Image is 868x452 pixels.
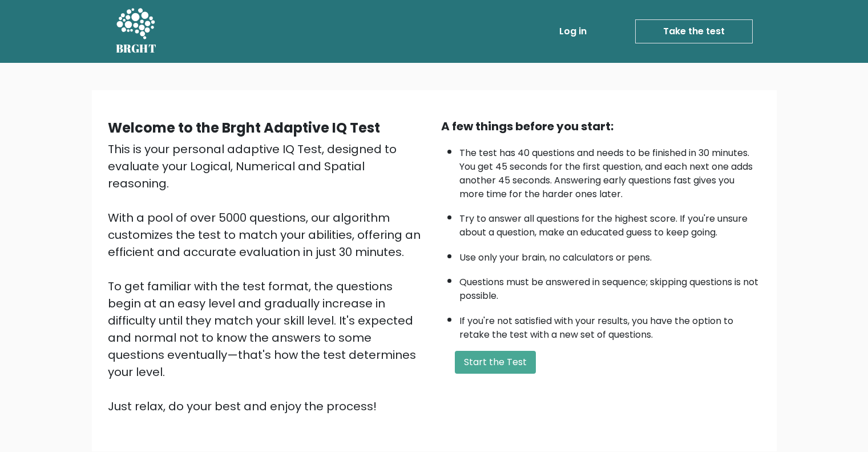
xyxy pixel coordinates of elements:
[555,20,591,43] a: Log in
[459,270,761,303] li: Questions must be answered in sequence; skipping questions is not possible.
[108,141,427,415] div: This is your personal adaptive IQ Test, designed to evaluate your Logical, Numerical and Spatial ...
[635,19,753,43] a: Take the test
[441,118,761,135] div: A few things before you start:
[116,5,157,58] a: BRGHT
[459,309,761,342] li: If you're not satisfied with your results, you have the option to retake the test with a new set ...
[459,206,761,239] li: Try to answer all questions for the highest score. If you're unsure about a question, make an edu...
[455,351,536,374] button: Start the Test
[116,42,157,55] h5: BRGHT
[459,245,761,265] li: Use only your brain, no calculators or pens.
[108,118,380,137] b: Welcome to the Brght Adaptive IQ Test
[459,141,761,201] li: The test has 40 questions and needs to be finished in 30 minutes. You get 45 seconds for the firs...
